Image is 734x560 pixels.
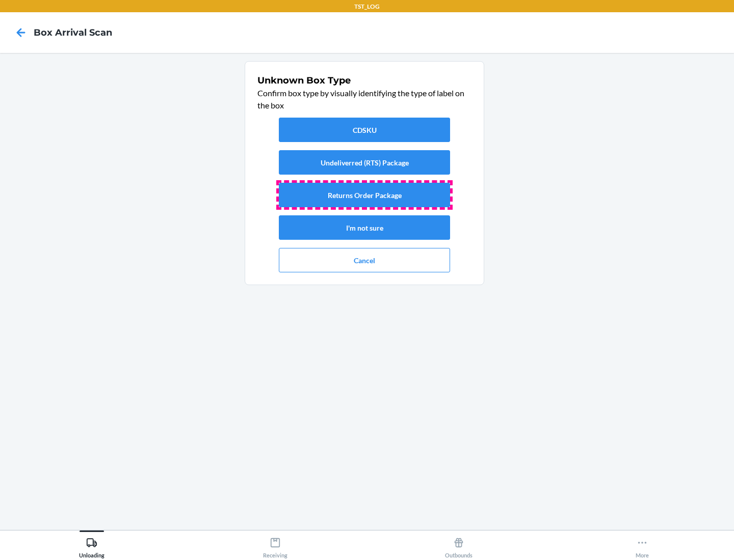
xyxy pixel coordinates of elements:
[445,533,473,558] div: Outbounds
[636,533,649,558] div: More
[257,87,471,111] p: Confirm box type by visually identifying the type of label on the box
[183,530,367,558] button: Receiving
[354,2,380,11] p: TST_LOG
[367,530,550,558] button: Outbounds
[257,74,471,87] h1: Unknown Box Type
[279,183,450,207] button: Returns Order Package
[279,215,450,240] button: I'm not sure
[279,150,450,175] button: Undeliverred (RTS) Package
[550,530,734,558] button: More
[79,533,104,558] div: Unloading
[279,248,450,272] button: Cancel
[34,26,112,39] h4: Box Arrival Scan
[263,533,287,558] div: Receiving
[279,118,450,142] button: CDSKU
